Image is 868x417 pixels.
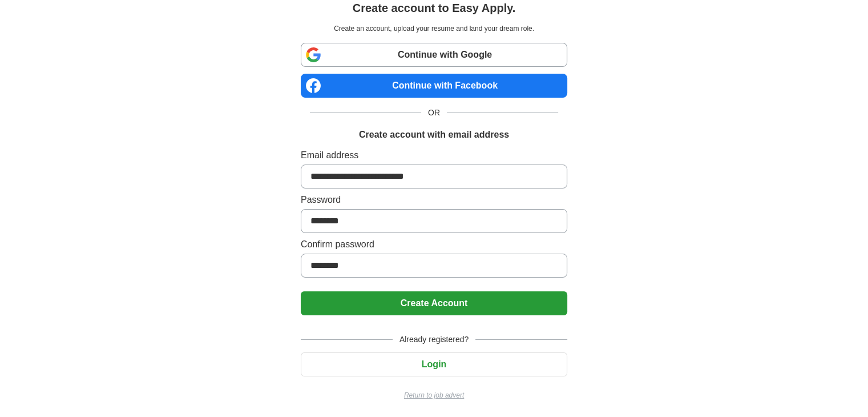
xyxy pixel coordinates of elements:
[301,43,567,67] a: Continue with Google
[301,74,567,98] a: Continue with Facebook
[301,193,567,207] label: Password
[303,23,565,34] p: Create an account, upload your resume and land your dream role.
[301,149,567,162] label: Email address
[421,107,447,119] span: OR
[301,390,567,400] a: Return to job advert
[393,334,475,346] span: Already registered?
[359,128,509,142] h1: Create account with email address
[301,359,567,369] a: Login
[301,352,567,376] button: Login
[301,291,567,315] button: Create Account
[301,238,567,251] label: Confirm password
